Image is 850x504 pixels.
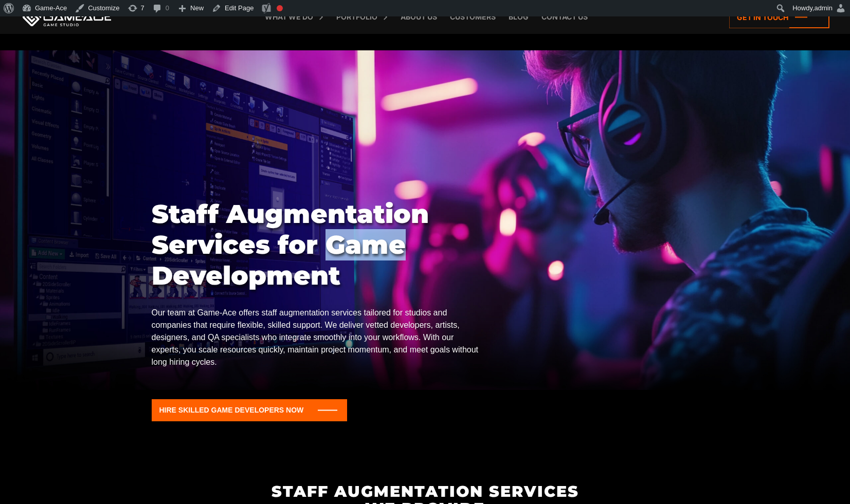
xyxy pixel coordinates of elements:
span: admin [815,4,833,12]
div: Focus keyphrase not set [277,5,283,11]
p: Our team at Game-Ace offers staff augmentation services tailored for studios and companies that r... [152,307,480,368]
a: Hire Skilled Game Developers Now [152,399,348,421]
h1: Staff Augmentation Services for Game Development [152,199,480,291]
a: Get in touch [729,6,829,28]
